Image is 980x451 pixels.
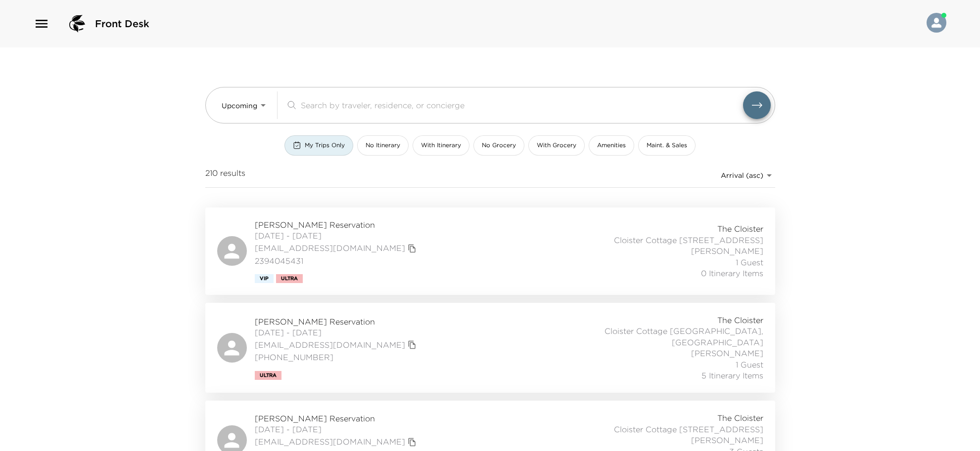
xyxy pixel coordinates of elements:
span: No Itinerary [366,141,400,150]
span: The Cloister [717,412,763,423]
button: No Itinerary [357,135,409,156]
span: Upcoming [222,101,257,110]
span: 2394045431 [255,255,419,266]
span: My Trips Only [305,141,345,150]
span: 5 Itinerary Items [701,370,763,381]
button: With Itinerary [413,135,469,156]
a: [EMAIL_ADDRESS][DOMAIN_NAME] [255,436,405,447]
span: [PHONE_NUMBER] [255,352,419,363]
button: copy primary member email [405,338,419,352]
span: [DATE] - [DATE] [255,230,419,241]
button: Amenities [589,135,634,156]
span: Vip [260,276,269,282]
span: Cloister Cottage [GEOGRAPHIC_DATA], [GEOGRAPHIC_DATA] [545,326,763,348]
a: [EMAIL_ADDRESS][DOMAIN_NAME] [255,243,405,253]
button: copy primary member email [405,242,419,255]
span: 210 results [205,167,245,183]
span: Cloister Cottage [STREET_ADDRESS] [614,424,763,435]
span: [PERSON_NAME] [691,246,763,256]
span: 1 Guest [736,257,763,268]
span: Amenities [597,141,626,150]
button: My Trips Only [284,135,353,156]
span: With Grocery [537,141,576,150]
span: Cloister Cottage [STREET_ADDRESS] [614,235,763,246]
input: Search by traveler, residence, or concierge [301,99,743,111]
span: Maint. & Sales [647,141,687,150]
span: [PERSON_NAME] [691,348,763,359]
span: 1 Guest [736,359,763,370]
span: Ultra [260,372,277,378]
span: 0 Itinerary Items [701,268,763,279]
span: Arrival (asc) [721,171,763,180]
span: [DATE] - [DATE] [255,424,419,435]
a: [EMAIL_ADDRESS][DOMAIN_NAME] [255,339,405,350]
span: [PERSON_NAME] Reservation [255,219,419,230]
a: [PERSON_NAME] Reservation[DATE] - [DATE][EMAIL_ADDRESS][DOMAIN_NAME]copy primary member email[PHO... [205,303,775,393]
span: Front Desk [95,17,149,31]
span: The Cloister [717,223,763,234]
img: logo [65,12,89,36]
button: No Grocery [473,135,524,156]
span: The Cloister [717,315,763,326]
button: copy primary member email [405,435,419,449]
button: Maint. & Sales [638,135,696,156]
button: With Grocery [528,135,585,156]
span: [DATE] - [DATE] [255,327,419,338]
span: [PERSON_NAME] Reservation [255,413,419,424]
img: User [927,13,946,33]
span: [PERSON_NAME] Reservation [255,316,419,327]
span: [PERSON_NAME] [691,435,763,446]
span: Ultra [281,276,298,282]
span: With Itinerary [421,141,461,150]
span: No Grocery [482,141,516,150]
a: [PERSON_NAME] Reservation[DATE] - [DATE][EMAIL_ADDRESS][DOMAIN_NAME]copy primary member email2394... [205,207,775,295]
